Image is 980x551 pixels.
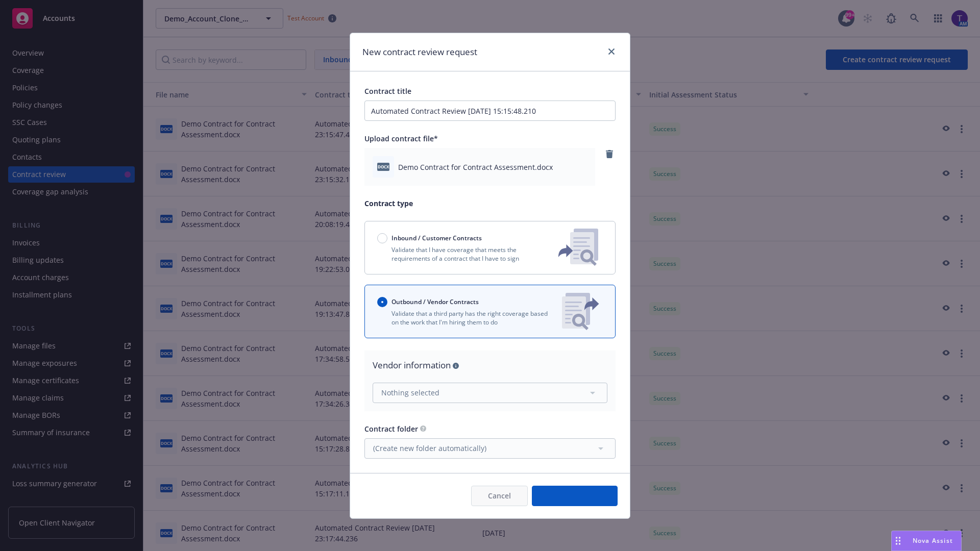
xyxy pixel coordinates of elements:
input: Outbound / Vendor Contracts [377,297,387,307]
div: Drag to move [892,531,904,550]
span: Nova Assist [913,536,953,545]
span: Upload contract file* [364,134,438,143]
span: Create request [549,491,601,500]
h1: New contract review request [362,45,477,59]
span: (Create new folder automatically) [373,443,486,454]
button: Nova Assist [891,531,962,551]
div: Vendor information [373,359,607,372]
button: Cancel [471,486,528,506]
span: Contract folder [364,424,418,434]
p: Validate that a third party has the right coverage based on the work that I'm hiring them to do [377,309,554,327]
p: Validate that I have coverage that meets the requirements of a contract that I have to sign [377,245,542,263]
span: Contract title [364,86,411,96]
span: docx [377,163,389,170]
button: (Create new folder automatically) [364,438,616,459]
button: Create request [532,486,618,506]
span: Nothing selected [381,387,439,398]
button: Inbound / Customer ContractsValidate that I have coverage that meets the requirements of a contra... [364,221,616,274]
a: close [605,45,618,58]
span: Outbound / Vendor Contracts [391,297,479,306]
p: Contract type [364,198,616,209]
input: Inbound / Customer Contracts [377,233,387,243]
span: Inbound / Customer Contracts [391,234,482,242]
button: Outbound / Vendor ContractsValidate that a third party has the right coverage based on the work t... [364,285,616,338]
span: Demo Contract for Contract Assessment.docx [398,162,553,172]
input: Enter a title for this contract [364,101,616,121]
span: Cancel [488,491,511,500]
a: remove [603,148,616,160]
button: Nothing selected [373,383,607,403]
